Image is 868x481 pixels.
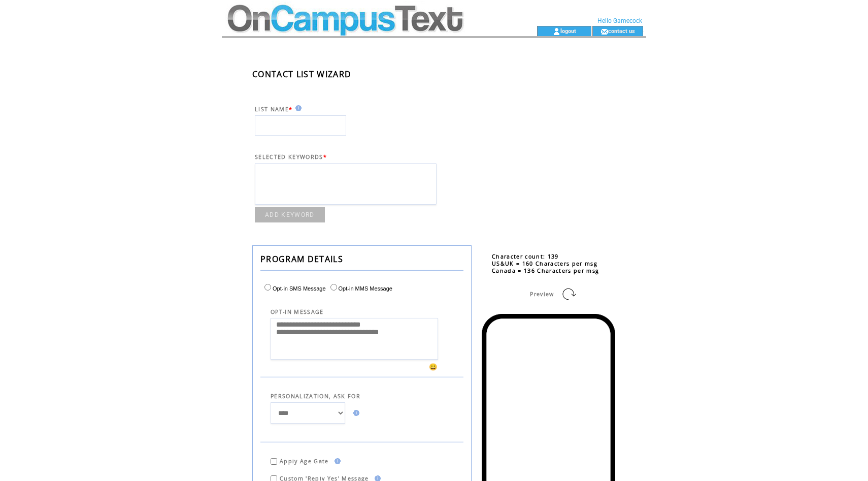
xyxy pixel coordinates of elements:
span: Hello Gamecock [597,17,642,24]
img: contact_us_icon.gif [600,27,608,36]
span: CONTACT LIST WIZARD [252,69,351,80]
span: Apply Age Gate [280,458,329,465]
img: help.gif [292,105,302,111]
a: contact us [608,27,635,34]
a: logout [560,27,576,34]
span: LIST NAME [255,106,289,113]
span: Preview [530,291,554,298]
img: help.gif [331,458,341,464]
input: Opt-in SMS Message [264,284,271,291]
span: Character count: 139 [492,253,559,260]
label: Opt-in MMS Message [328,285,392,292]
span: 😀 [429,362,438,371]
a: ADD KEYWORD [255,207,325,222]
img: account_icon.gif [553,27,560,36]
span: PROGRAM DETAILS [260,253,343,265]
span: US&UK = 160 Characters per msg [492,260,597,267]
span: PERSONALIZATION, ASK FOR [271,393,360,400]
span: OPT-IN MESSAGE [271,308,324,315]
label: Opt-in SMS Message [262,285,326,292]
img: help.gif [350,410,359,416]
span: SELECTED KEYWORDS [255,153,323,161]
input: Opt-in MMS Message [330,284,337,291]
span: Canada = 136 Characters per msg [492,267,599,274]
